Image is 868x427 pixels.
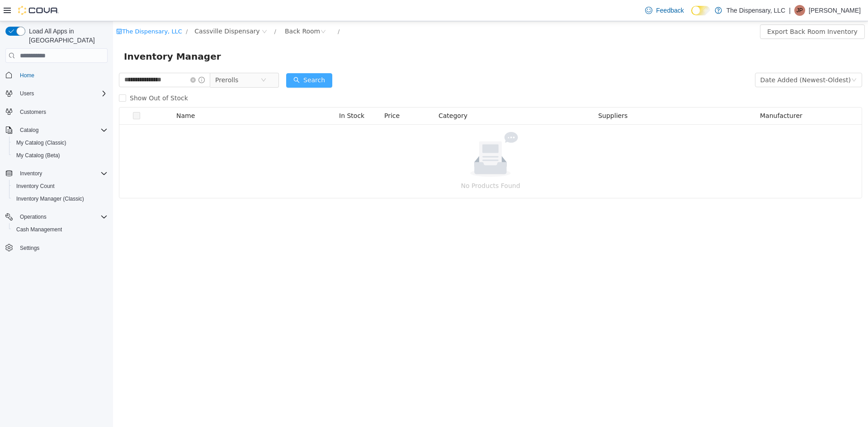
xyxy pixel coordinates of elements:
[81,5,146,15] span: Cassville Dispensary
[225,7,226,14] span: /
[726,5,785,16] p: The Dispensary, LLC
[16,69,108,80] span: Home
[16,211,50,222] button: Operations
[647,52,738,66] div: Date Added (Newest-Oldest)
[16,183,55,190] span: Inventory Count
[20,108,46,116] span: Customers
[2,105,111,118] button: Customers
[11,28,113,42] span: Inventory Manager
[16,106,108,117] span: Customers
[17,160,738,169] p: No Products Found
[13,224,66,235] a: Cash Management
[13,181,58,192] a: Inventory Count
[647,91,689,98] span: Manufacturer
[3,7,69,14] a: icon: shopThe Dispensary, LLC
[16,107,50,117] a: Customers
[13,73,79,80] span: Show Out of Stock
[20,170,42,177] span: Inventory
[16,125,108,136] span: Catalog
[16,195,84,202] span: Inventory Manager (Classic)
[16,242,108,253] span: Settings
[20,244,39,252] span: Settings
[13,137,108,148] span: My Catalog (Classic)
[13,224,108,235] span: Cash Management
[13,150,64,161] a: My Catalog (Beta)
[485,91,514,98] span: Suppliers
[691,6,710,15] input: Dark Mode
[16,226,62,233] span: Cash Management
[16,139,66,146] span: My Catalog (Classic)
[16,168,46,179] button: Inventory
[3,7,9,13] i: icon: shop
[271,91,287,98] span: Price
[63,91,82,98] span: Name
[18,6,59,15] img: Cova
[226,91,251,98] span: In Stock
[9,192,111,205] button: Inventory Manager (Classic)
[794,5,805,16] div: Jeremiah Pendleton
[16,152,60,159] span: My Catalog (Beta)
[161,7,163,14] span: /
[9,136,111,149] button: My Catalog (Classic)
[738,56,744,62] i: icon: down
[20,72,34,79] span: Home
[797,5,803,16] span: JP
[647,3,752,18] button: Export Back Room Inventory
[16,88,38,99] button: Users
[642,1,687,19] a: Feedback
[13,193,88,204] a: Inventory Manager (Classic)
[16,211,108,222] span: Operations
[173,52,219,66] button: icon: searchSearch
[20,213,47,221] span: Operations
[2,211,111,223] button: Operations
[16,70,38,81] a: Home
[325,91,354,98] span: Category
[2,124,111,136] button: Catalog
[25,27,108,45] span: Load All Apps in [GEOGRAPHIC_DATA]
[85,56,92,62] i: icon: info-circle
[809,5,861,16] p: [PERSON_NAME]
[102,52,125,66] span: Prerolls
[20,127,38,134] span: Catalog
[172,3,207,17] div: Back Room
[13,150,108,161] span: My Catalog (Beta)
[73,7,75,14] span: /
[16,125,42,136] button: Catalog
[9,223,111,236] button: Cash Management
[2,68,111,81] button: Home
[20,90,34,97] span: Users
[13,181,108,192] span: Inventory Count
[77,56,83,61] i: icon: close-circle
[9,180,111,192] button: Inventory Count
[16,88,108,99] span: Users
[9,149,111,162] button: My Catalog (Beta)
[656,6,684,15] span: Feedback
[16,168,108,179] span: Inventory
[2,87,111,100] button: Users
[13,193,108,204] span: Inventory Manager (Classic)
[13,137,70,148] a: My Catalog (Classic)
[789,5,791,16] p: |
[2,167,111,180] button: Inventory
[2,241,111,254] button: Settings
[16,243,43,253] a: Settings
[5,65,108,278] nav: Complex example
